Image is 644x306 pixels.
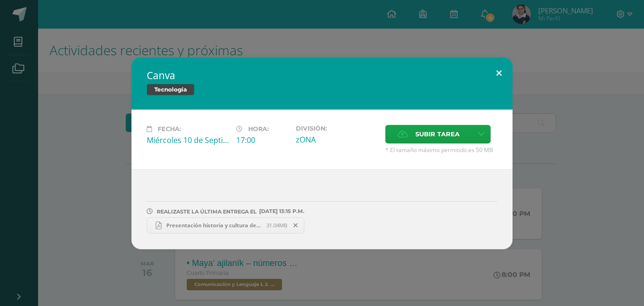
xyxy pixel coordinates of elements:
[385,146,497,154] span: * El tamaño máximo permitido es 50 MB
[157,208,257,215] span: REALIZASTE LA ÚLTIMA ENTREGA EL
[147,69,497,82] h2: Canva
[147,84,194,95] span: Tecnología
[248,125,269,133] span: Hora:
[158,125,181,133] span: Fecha:
[266,222,287,229] span: 31.04MB
[147,135,229,145] div: Miércoles 10 de Septiembre
[415,125,460,143] span: Subir tarea
[288,220,304,231] span: Remover entrega
[296,125,378,132] label: División:
[236,135,288,145] div: 17:00
[296,134,378,145] div: zONA
[161,222,266,229] span: Presentación historia y cultura de Guatemala tradicional patriótico celeste y blanco.pdf
[485,57,513,90] button: Close (Esc)
[147,217,304,234] a: Presentación historia y cultura de Guatemala tradicional patriótico celeste y blanco.pdf 31.04MB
